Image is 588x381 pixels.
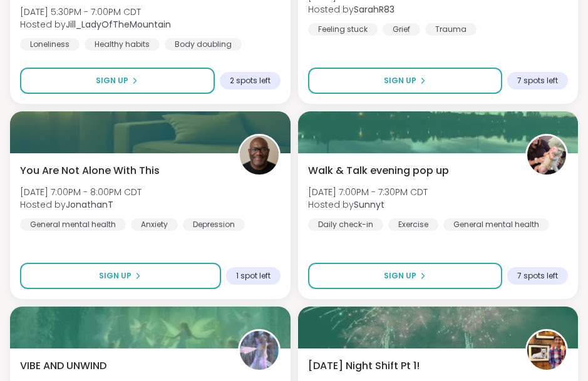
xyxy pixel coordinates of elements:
[66,198,113,211] b: JonathanT
[99,270,132,282] span: Sign Up
[527,331,566,370] img: AmberWolffWizard
[425,23,477,36] div: Trauma
[20,163,160,178] span: You Are Not Alone With This
[240,331,279,370] img: lyssa
[20,18,171,31] span: Hosted by
[443,218,549,231] div: General mental health
[308,198,428,211] span: Hosted by
[308,23,378,36] div: Feeling stuck
[388,218,438,231] div: Exercise
[308,263,503,289] button: Sign Up
[308,186,428,198] span: [DATE] 7:00PM - 7:30PM CDT
[354,3,395,16] b: SarahR83
[230,76,271,86] span: 2 spots left
[308,218,383,231] div: Daily check-in
[165,38,242,51] div: Body doubling
[236,271,271,281] span: 1 spot left
[66,18,171,31] b: Jill_LadyOfTheMountain
[85,38,160,51] div: Healthy habits
[240,136,279,175] img: JonathanT
[308,68,503,94] button: Sign Up
[131,218,178,231] div: Anxiety
[383,23,420,36] div: Grief
[308,3,429,16] span: Hosted by
[20,186,142,198] span: [DATE] 7:00PM - 8:00PM CDT
[354,198,384,211] b: Sunnyt
[527,136,566,175] img: Sunnyt
[308,163,449,178] span: Walk & Talk evening pop up
[20,218,126,231] div: General mental health
[517,76,558,86] span: 7 spots left
[20,68,215,94] button: Sign Up
[96,75,128,86] span: Sign Up
[517,271,558,281] span: 7 spots left
[20,198,142,211] span: Hosted by
[20,6,171,18] span: [DATE] 5:30PM - 7:00PM CDT
[20,358,106,373] span: VIBE AND UNWIND
[384,75,416,86] span: Sign Up
[183,218,245,231] div: Depression
[384,270,416,282] span: Sign Up
[20,263,221,289] button: Sign Up
[20,38,80,51] div: Loneliness
[308,358,420,373] span: [DATE] Night Shift Pt 1!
